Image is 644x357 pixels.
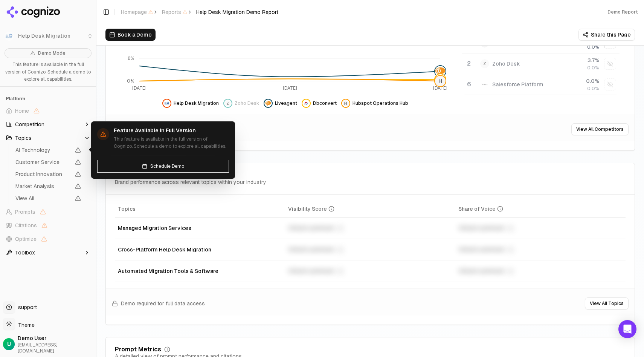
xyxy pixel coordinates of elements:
[458,224,623,233] div: Unlock premium
[115,201,626,282] div: Data table
[18,342,93,354] span: [EMAIL_ADDRESS][DOMAIN_NAME]
[18,334,93,342] span: Demo User
[3,247,93,259] button: Toolbox
[128,56,134,62] tspan: 8%
[587,65,599,71] span: 0.0%
[480,59,489,68] span: Z
[288,224,452,233] div: Unlock premium
[559,77,599,85] div: 0.0 %
[15,182,70,190] span: Market Analysis
[15,303,37,311] span: support
[341,99,408,108] button: Hide hubspot operations hub data
[435,76,446,86] span: H
[559,57,599,64] div: 3.7 %
[114,127,229,134] h4: Feature Available in Full Version
[121,8,278,16] nav: breadcrumb
[115,201,285,218] th: Topics
[114,136,229,150] p: This feature is available in the full version of Cognizo. Schedule a demo to explore all capabili...
[15,222,37,229] span: Citations
[343,100,349,106] span: H
[115,178,266,186] div: Brand performance across relevant topics within your industry
[118,224,282,232] div: Managed Migration Services
[465,59,473,68] div: 2
[265,100,271,106] img: liveagent
[435,75,446,85] img: dbconvert
[3,118,93,130] button: Competition
[118,267,282,275] div: Automated Migration Tools & Software
[3,93,93,105] div: Platform
[458,205,503,213] div: Share of Voice
[492,81,543,88] div: Salesforce Platform
[121,300,205,307] span: Demo required for full data access
[174,100,219,106] span: Help Desk Migration
[164,100,170,106] img: help desk migration
[285,201,455,218] th: visibilityScore
[127,78,134,84] tspan: 0%
[604,78,616,90] button: Show salesforce platform data
[115,346,161,352] div: Prompt Metrics
[118,205,136,213] span: Topics
[604,58,616,70] button: Show zoho desk data
[7,340,11,348] span: U
[585,297,629,310] button: View All Topics
[288,205,334,213] div: Visibility Score
[38,50,66,56] span: Demo Mode
[587,86,599,92] span: 0.0%
[15,195,70,202] span: View All
[132,85,147,91] tspan: [DATE]
[150,163,184,169] span: Schedule Demo
[3,132,93,144] button: Topics
[15,107,29,115] span: Home
[105,29,156,41] button: Book a Demo
[15,146,70,154] span: AI Technology
[5,61,92,83] p: This feature is available in the full version of Cognizo. Schedule a demo to explore all capabili...
[302,99,337,108] button: Hide dbconvert data
[275,100,297,106] span: Liveagent
[15,158,70,166] span: Customer Service
[618,320,636,338] div: Open Intercom Messenger
[607,9,638,15] div: Demo Report
[458,245,623,254] div: Unlock premium
[288,267,452,276] div: Unlock premium
[225,100,231,106] span: Z
[433,85,447,91] tspan: [DATE]
[313,100,337,106] span: Dbconvert
[162,99,219,108] button: Hide help desk migration data
[283,85,297,91] tspan: [DATE]
[303,100,309,106] img: dbconvert
[264,99,297,108] button: Hide liveagent data
[15,121,44,128] span: Competition
[353,100,408,106] span: Hubspot Operations Hub
[465,80,473,89] div: 6
[455,201,626,218] th: shareOfVoice
[162,8,187,16] span: Reports
[118,246,282,253] div: Cross-Platform Help Desk Migration
[97,160,229,173] button: Schedule Demo
[15,322,35,328] span: Theme
[223,99,259,108] button: Show zoho desk data
[492,60,520,67] div: Zoho Desk
[15,170,70,178] span: Product Innovation
[571,123,629,135] button: View All Competitors
[435,66,446,77] img: liveagent
[15,249,35,256] span: Toolbox
[462,54,620,74] tr: 2ZZoho Desk3.7%0.0%Show zoho desk data
[587,44,599,50] span: 0.0%
[15,208,35,216] span: Prompts
[462,74,620,95] tr: 6salesforce platformSalesforce Platform0.0%0.0%Show salesforce platform data
[196,8,278,16] span: Help Desk Migration Demo Report
[480,80,489,89] img: salesforce platform
[458,267,623,276] div: Unlock premium
[15,235,37,243] span: Optimize
[15,134,32,142] span: Topics
[235,100,259,106] span: Zoho Desk
[121,8,153,16] span: Homepage
[288,245,452,254] div: Unlock premium
[578,29,635,41] button: Share this Page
